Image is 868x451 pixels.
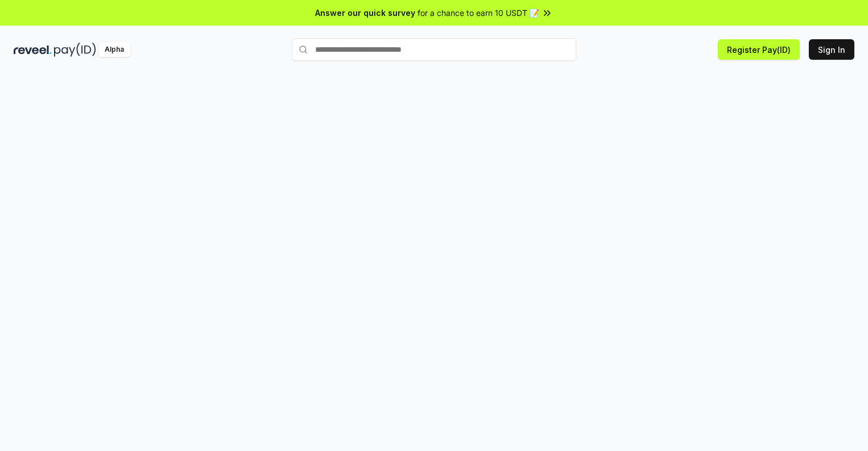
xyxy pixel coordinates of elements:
[315,7,415,19] span: Answer our quick survey
[718,39,800,60] button: Register Pay(ID)
[418,7,539,19] span: for a chance to earn 10 USDT 📝
[14,43,52,57] img: reveel_dark
[809,39,854,60] button: Sign In
[54,43,96,57] img: pay_id
[98,43,130,57] div: Alpha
